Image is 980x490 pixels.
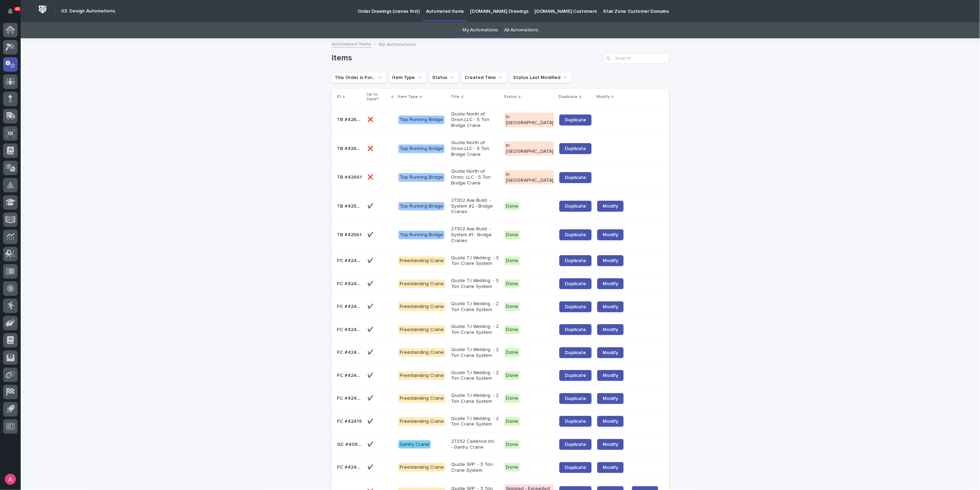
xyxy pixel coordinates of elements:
p: TB #42561 [337,231,363,238]
div: Done [504,417,520,426]
button: Notifications [3,4,18,19]
p: TB #42662 [337,144,364,152]
a: Duplicate [559,278,592,289]
span: Modify [603,281,618,286]
span: Duplicate [565,419,586,424]
span: Modify [603,350,618,355]
a: Modify [597,229,624,240]
tr: FC #42456FC #42456 ✔️✔️ Freestanding CraneQuote TJ Welding - 2 Ton Crane SystemDoneDuplicateModify [331,341,669,364]
p: 45 [15,7,20,11]
h2: 03. Design Automations [61,8,115,14]
div: Freestanding Crane [398,394,445,403]
p: Up to Date? [367,91,390,103]
button: Item Type [389,72,426,83]
a: Duplicate [559,172,592,183]
div: Done [504,280,520,288]
button: Status [429,72,459,83]
a: Duplicate [559,347,592,358]
p: FC #42456 [337,348,364,356]
div: Top Running Bridge [398,144,445,153]
p: Modify [596,93,610,101]
p: Quote TJ Welding - 2 Ton Crane System [451,370,499,382]
span: Duplicate [565,396,586,401]
a: Modify [597,462,624,473]
p: ✔️ [368,417,375,424]
p: Quote TJ Welding - 3 Ton Crane System [451,255,499,267]
div: Freestanding Crane [398,302,445,311]
p: TB #42675 [337,116,364,123]
p: FC #42402 [337,463,364,470]
span: Modify [603,442,618,447]
a: Modify [597,301,624,312]
div: In [GEOGRAPHIC_DATA] [504,113,555,127]
button: users-avatar [3,472,18,487]
div: Done [504,440,520,449]
a: Modify [597,439,624,450]
div: In [GEOGRAPHIC_DATA] [504,141,555,156]
span: Modify [603,232,618,237]
a: Modify [597,393,624,404]
p: Duplicate [559,93,578,101]
tr: TB #42662TB #42662 ❌❌ Top Running BridgeQuote North of Orion,LLC - 5 Ton Bridge CraneIn [GEOGRAPH... [331,134,669,163]
p: FC #42464 [337,280,364,287]
span: Modify [603,373,618,378]
div: Done [504,302,520,311]
div: Top Running Bridge [398,202,445,211]
p: TB #42564 [337,202,364,209]
span: Modify [603,419,618,424]
p: Quote TJ Welding - 2 Ton Crane System [451,416,499,428]
a: Duplicate [559,393,592,404]
p: ❌ [368,116,375,123]
tr: TB #42561TB #42561 ✔️✔️ Top Running Bridge27302 Axe Build - System #1 - Bridge CranesDoneDuplicat... [331,221,669,249]
a: Modify [597,416,624,427]
a: My Automations [462,22,498,38]
div: Done [504,231,520,239]
a: Modify [597,278,624,289]
p: Quote North of Orion,LLC - 5 Ton Bridge Crane [451,111,499,129]
button: Status Last Modified [510,72,572,83]
tr: GC #40981GC #40981 ✔️✔️ Gantry Crane27292 Cadence Inc. - Gantry CraneDoneDuplicateModify [331,433,669,456]
a: Duplicate [559,301,592,312]
div: Top Running Bridge [398,231,445,239]
p: Quote North of Orion, LLC - 5 Ton Bridge Crane [451,169,499,186]
a: All Automations [504,22,538,38]
tr: FC #42402FC #42402 ✔️✔️ Freestanding CraneQuote SFP - 3 Ton Crane SystemDoneDuplicateModify [331,456,669,479]
tr: FC #42458FC #42458 ✔️✔️ Freestanding CraneQuote TJ Welding - 2 Ton Crane SystemDoneDuplicateModify [331,318,669,341]
a: Duplicate [559,229,592,240]
p: Status [504,93,517,101]
span: Duplicate [565,258,586,263]
span: Modify [603,304,618,309]
span: Duplicate [565,442,586,447]
p: ✔️ [368,326,375,333]
p: ✔️ [368,202,375,209]
p: ✔️ [368,231,375,238]
tr: FC #42464FC #42464 ✔️✔️ Freestanding CraneQuote TJ Welding - 3 Ton Crane SystemDoneDuplicateModify [331,272,669,296]
a: Modify [597,201,624,212]
span: Duplicate [565,204,586,209]
span: Duplicate [565,281,586,286]
p: Quote SFP - 3 Ton Crane System [451,462,499,473]
div: Done [504,326,520,334]
tr: FC #42422FC #42422 ✔️✔️ Freestanding CraneQuote TJ Welding - 2 Ton Crane SystemDoneDuplicateModify [331,387,669,410]
p: ✔️ [368,440,375,448]
div: Freestanding Crane [398,257,445,265]
p: Quote North of Orion,LLC - 5 Ton Bridge Crane [451,140,499,157]
p: FC #42422 [337,394,364,401]
p: 27292 Cadence Inc. - Gantry Crane [451,439,499,450]
span: Duplicate [565,373,586,378]
p: Quote TJ Welding - 2 Ton Crane System [451,347,499,359]
p: FC #42419 [337,417,363,424]
a: Modify [597,347,624,358]
div: Top Running Bridge [398,116,445,124]
span: Duplicate [565,350,586,355]
p: FC #42433 [337,371,364,379]
p: FC #42463 [337,302,364,310]
p: Title [450,93,460,101]
a: Duplicate [559,114,592,126]
p: My Automations [379,40,416,48]
div: Done [504,371,520,380]
p: ✔️ [368,394,375,401]
p: 27302 Axe Build - System #2 - Bridge Cranes [451,198,499,215]
span: Duplicate [565,175,586,180]
span: Duplicate [565,118,586,122]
